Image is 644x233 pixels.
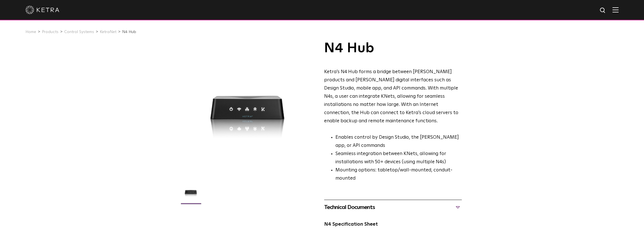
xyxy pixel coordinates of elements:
li: Mounting options: tabletop/wall-mounted, conduit-mounted [335,166,462,183]
img: ketra-logo-2019-white [25,6,59,14]
div: Technical Documents [324,203,462,212]
img: N4 Hub [180,181,202,207]
a: Products [42,30,58,34]
a: N4 Specification Sheet [324,222,378,227]
span: Ketra’s N4 Hub forms a bridge between [PERSON_NAME] products and [PERSON_NAME] digital interfaces... [324,69,458,123]
img: Hamburger%20Nav.svg [612,7,619,12]
h1: N4 Hub [324,41,462,55]
a: N4 Hub [122,30,136,34]
a: Control Systems [64,30,94,34]
img: search icon [599,7,606,14]
li: Enables control by Design Studio, the [PERSON_NAME] app, or API commands [335,134,462,150]
a: Home [25,30,36,34]
li: Seamless integration between KNets, allowing for installations with 50+ devices (using multiple N4s) [335,150,462,166]
a: KetraNet [100,30,116,34]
